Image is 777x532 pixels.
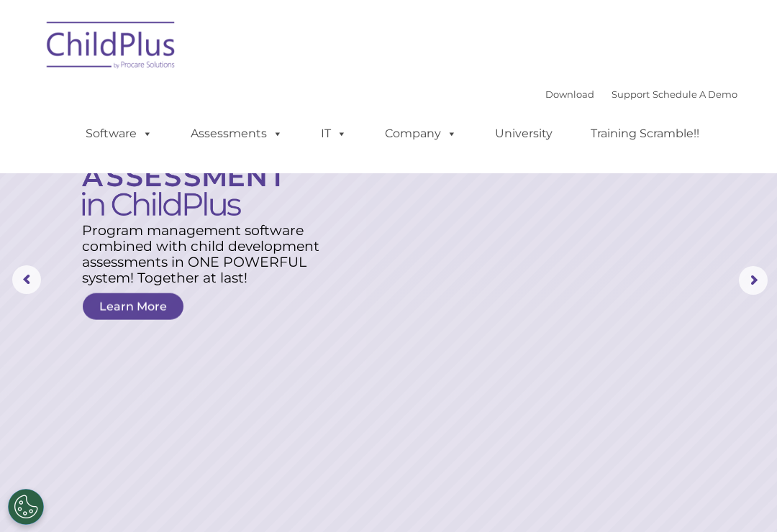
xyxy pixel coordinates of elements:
[71,119,167,148] a: Software
[612,88,650,100] a: Support
[576,119,714,148] a: Training Scramble!!
[82,223,331,286] rs-layer: Program management software combined with child development assessments in ONE POWERFUL system! T...
[8,489,44,525] button: Cookies Settings
[83,293,183,320] a: Learn More
[545,88,594,100] a: Download
[306,119,361,148] a: IT
[545,88,737,100] font: |
[705,463,777,532] iframe: Chat Widget
[481,119,567,148] a: University
[176,119,297,148] a: Assessments
[40,12,183,83] img: ChildPlus by Procare Solutions
[653,88,737,100] a: Schedule A Demo
[371,119,471,148] a: Company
